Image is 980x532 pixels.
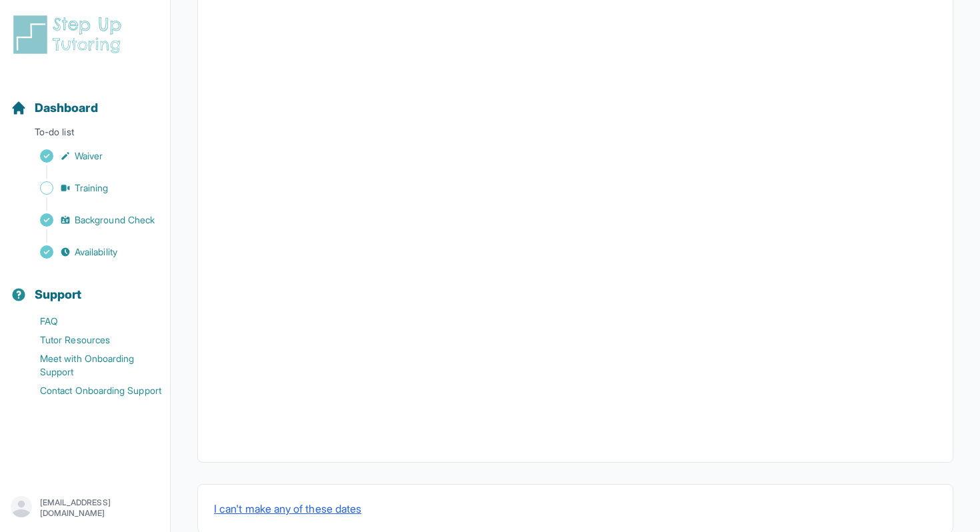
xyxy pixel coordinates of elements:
[11,496,159,520] button: [EMAIL_ADDRESS][DOMAIN_NAME]
[11,211,170,229] a: Background Check
[11,147,170,165] a: Waiver
[11,331,170,349] a: Tutor Resources
[5,264,165,309] button: Support
[35,285,82,304] span: Support
[11,13,129,56] img: logo
[75,181,109,195] span: Training
[35,99,98,117] span: Dashboard
[11,381,170,400] a: Contact Onboarding Support
[75,245,117,259] span: Availability
[40,497,159,519] p: [EMAIL_ADDRESS][DOMAIN_NAME]
[11,99,98,117] a: Dashboard
[5,125,165,144] p: To-do list
[5,77,165,123] button: Dashboard
[11,312,170,331] a: FAQ
[11,349,170,381] a: Meet with Onboarding Support
[75,213,155,227] span: Background Check
[75,149,103,163] span: Waiver
[11,179,170,197] a: Training
[11,243,170,261] a: Availability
